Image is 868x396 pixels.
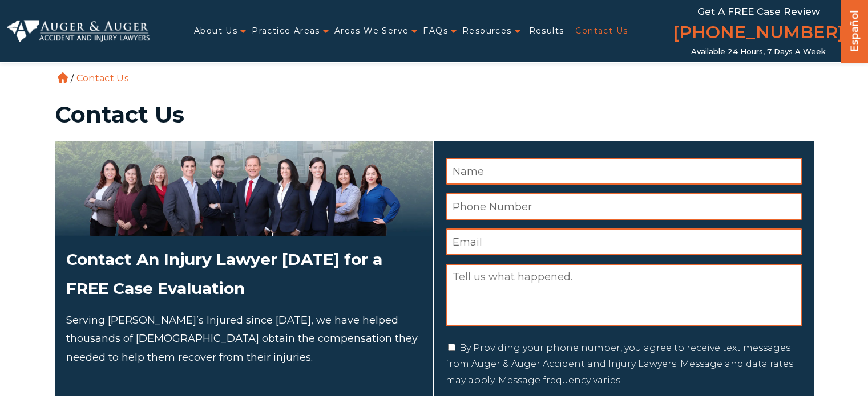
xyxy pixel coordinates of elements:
a: Practice Areas [252,19,320,43]
a: Results [529,19,564,43]
a: Contact Us [575,19,628,43]
h1: Contact Us [55,103,814,126]
input: Phone Number [446,193,802,220]
a: About Us [194,19,237,43]
input: Email [446,228,802,255]
p: Serving [PERSON_NAME]’s Injured since [DATE], we have helped thousands of [DEMOGRAPHIC_DATA] obta... [66,311,422,366]
img: Auger & Auger Accident and Injury Lawyers Logo [7,20,150,42]
label: By Providing your phone number, you agree to receive text messages from Auger & Auger Accident an... [446,342,793,386]
a: Home [58,72,68,83]
a: FAQs [423,19,448,43]
a: [PHONE_NUMBER] [673,20,844,47]
a: Resources [462,19,512,43]
a: Areas We Serve [334,19,409,43]
h2: Contact An Injury Lawyer [DATE] for a FREE Case Evaluation [66,245,422,303]
input: Name [446,158,802,185]
img: Attorneys [55,141,433,236]
li: Contact Us [74,73,131,84]
span: Get a FREE Case Review [697,6,820,17]
span: Available 24 Hours, 7 Days a Week [691,47,826,56]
